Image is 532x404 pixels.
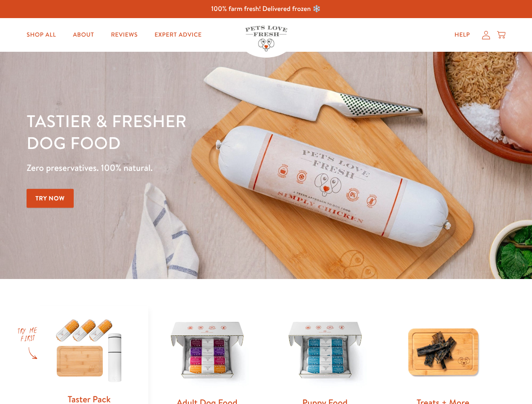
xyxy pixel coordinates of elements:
a: About [66,27,101,43]
a: Expert Advice [148,27,209,43]
a: Help [448,27,477,43]
a: Try Now [27,189,74,208]
img: Pets Love Fresh [245,26,287,51]
a: Reviews [104,27,144,43]
a: Shop All [20,27,63,43]
p: Zero preservatives. 100% natural. [27,160,346,175]
h1: Tastier & fresher dog food [27,110,346,154]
